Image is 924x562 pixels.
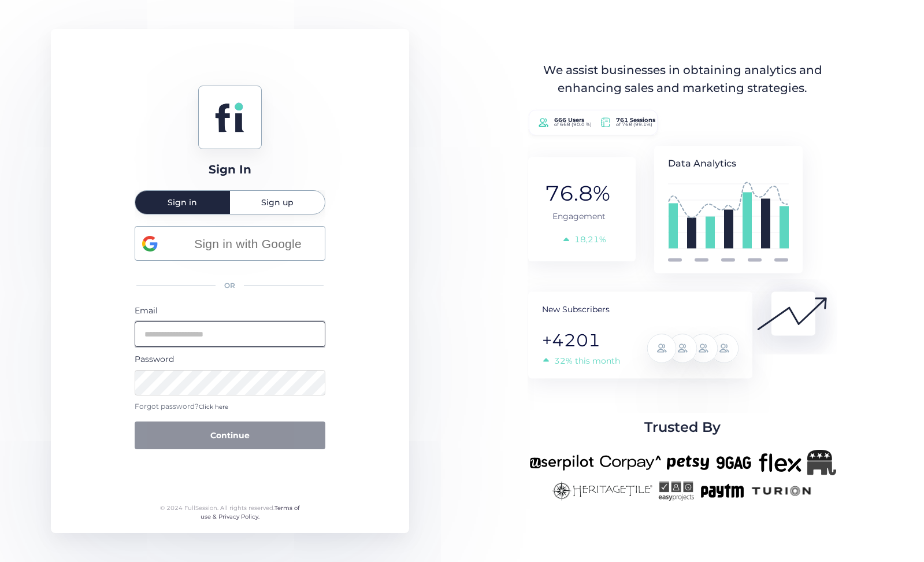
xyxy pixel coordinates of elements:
[199,403,228,411] span: Click here
[715,450,753,475] img: 9gag-new.png
[700,481,744,501] img: paytm-new.png
[542,304,610,314] tspan: New Subscribers
[617,116,656,124] tspan: 761 Sessions
[553,211,606,221] tspan: Engagement
[552,481,652,501] img: heritagetile-new.png
[529,450,594,475] img: userpilot-new.png
[179,234,318,253] span: Sign in with Google
[135,353,325,365] div: Password
[530,61,835,98] div: We assist businesses in obtaining analytics and enhancing sales and marketing strategies.
[135,304,325,317] div: Email
[644,416,721,438] span: Trusted By
[617,121,653,127] tspan: of 768 (99.1%)
[209,161,251,179] div: Sign In
[168,198,197,206] span: Sign in
[135,401,325,412] div: Forgot password?
[546,180,611,205] tspan: 76.8%
[658,481,694,501] img: easyprojects-new.png
[759,450,801,475] img: flex-new.png
[554,116,585,124] tspan: 666 Users
[750,481,813,501] img: turion-new.png
[155,504,305,522] div: © 2024 FullSession. All rights reserved.
[261,198,294,206] span: Sign up
[667,450,709,475] img: petsy-new.png
[574,234,606,244] tspan: 18,21%
[542,330,600,351] tspan: +4201
[668,158,736,169] tspan: Data Analytics
[807,450,836,475] img: Republicanlogo-bw.png
[554,121,592,127] tspan: of 668 (90.0 %)
[554,356,620,366] tspan: 32% this month
[135,273,325,298] div: OR
[600,450,661,475] img: corpay-new.png
[135,421,325,449] button: Continue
